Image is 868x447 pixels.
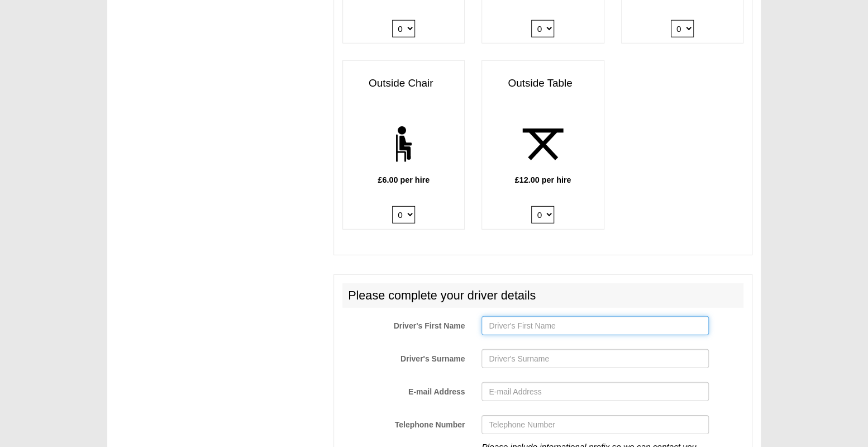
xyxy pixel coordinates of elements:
h3: Outside Table [482,72,603,95]
label: Telephone Number [334,415,473,430]
img: chair.png [373,114,434,175]
b: £12.00 per hire [515,175,571,184]
label: Driver's First Name [334,316,473,331]
input: Driver's Surname [481,349,708,368]
b: £6.00 per hire [378,175,430,184]
input: Telephone Number [481,415,708,434]
input: E-mail Address [481,382,708,401]
input: Driver's First Name [481,316,708,335]
h2: Please complete your driver details [342,283,743,308]
label: E-mail Address [334,382,473,397]
img: table.png [513,114,574,175]
label: Driver's Surname [334,349,473,364]
h3: Outside Chair [343,72,464,95]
